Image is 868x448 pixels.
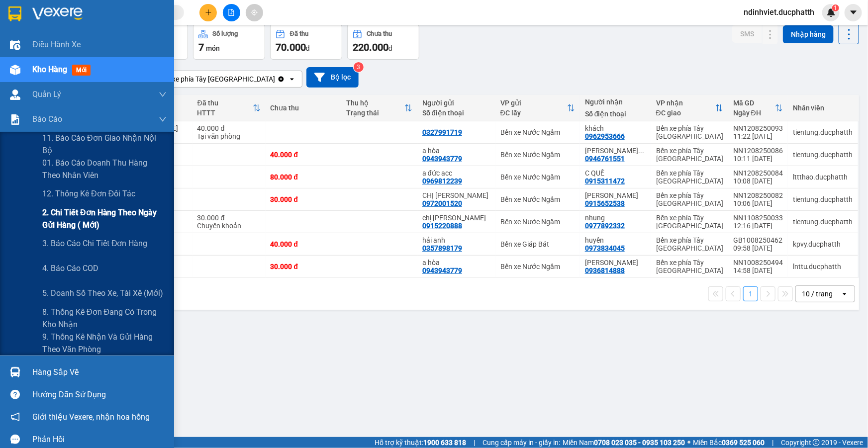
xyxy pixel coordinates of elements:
[733,177,783,185] div: 10:08 [DATE]
[793,218,853,226] div: tientung.ducphatth
[585,236,646,244] div: huyền
[422,169,490,177] div: a đức acc
[422,191,490,199] div: CHỊ HOÀ
[422,128,462,136] div: 0327991719
[500,218,575,226] div: Bến xe Nước Ngầm
[733,199,783,207] div: 10:06 [DATE]
[423,439,466,447] strong: 1900 633 818
[656,124,723,140] div: Bến xe phía Tây [GEOGRAPHIC_DATA]
[500,99,567,107] div: VP gửi
[375,437,466,448] span: Hỗ trợ kỹ thuật:
[733,244,783,252] div: 09:58 [DATE]
[251,9,258,16] span: aim
[834,4,837,11] span: 1
[10,412,20,422] span: notification
[199,4,217,21] button: plus
[347,24,419,60] button: Chưa thu220.000đ
[687,441,690,445] span: ⚪️
[728,95,788,121] th: Toggle SortBy
[422,236,490,244] div: hải anh
[585,132,625,140] div: 0962953666
[159,90,167,98] span: down
[585,110,646,118] div: Số điện thoại
[197,99,253,107] div: Đã thu
[733,147,783,155] div: NN1208250086
[733,267,783,274] div: 14:58 [DATE]
[32,38,81,51] span: Điều hành xe
[733,214,783,222] div: NN1108250033
[8,6,21,21] img: logo-vxr
[732,25,762,43] button: SMS
[206,44,220,52] span: món
[32,113,62,125] span: Báo cáo
[10,367,20,377] img: warehouse-icon
[271,195,337,203] div: 30.000 đ
[733,222,783,230] div: 12:16 [DATE]
[500,128,575,136] div: Bến xe Nước Ngầm
[197,109,253,117] div: HTTT
[733,109,775,117] div: Ngày ĐH
[500,173,575,181] div: Bến xe Nước Ngầm
[656,214,723,230] div: Bến xe phía Tây [GEOGRAPHIC_DATA]
[736,6,822,18] span: ndinhviet.ducphatth
[10,90,20,100] img: warehouse-icon
[793,128,853,136] div: tientung.ducphatth
[827,8,836,17] img: icon-new-feature
[32,65,67,74] span: Kho hàng
[585,169,646,177] div: C QUẾ
[585,222,625,230] div: 0977892332
[32,411,150,423] span: Giới thiệu Vexere, nhận hoa hồng
[845,4,862,21] button: caret-down
[793,263,853,270] div: lnttu.ducphatth
[246,4,263,21] button: aim
[422,199,462,207] div: 0972001520
[495,95,580,121] th: Toggle SortBy
[42,331,167,356] span: 9. Thống kê nhận và gửi hàng theo văn phòng
[500,263,575,270] div: Bến xe Nước Ngầm
[353,41,388,53] span: 220.000
[271,151,337,159] div: 40.000 đ
[772,437,773,448] span: |
[223,4,240,21] button: file-add
[500,109,567,117] div: ĐC lấy
[270,24,342,60] button: Đã thu70.000đ
[585,98,646,106] div: Người nhận
[228,9,235,16] span: file-add
[733,236,783,244] div: GB1008250462
[482,437,560,448] span: Cung cấp máy in - giấy in:
[271,104,337,112] div: Chưa thu
[213,30,238,37] div: Số lượng
[159,74,275,84] div: Bến xe phía Tây [GEOGRAPHIC_DATA]
[656,169,723,185] div: Bến xe phía Tây [GEOGRAPHIC_DATA]
[733,124,783,132] div: NN1208250093
[346,99,404,107] div: Thu hộ
[733,99,775,107] div: Mã GD
[651,95,728,121] th: Toggle SortBy
[422,244,462,252] div: 0357898179
[793,104,853,112] div: Nhân viên
[793,195,853,203] div: tientung.ducphatth
[783,25,834,43] button: Nhập hàng
[743,286,758,301] button: 1
[42,287,163,299] span: 5. Doanh số theo xe, tài xế (mới)
[193,95,266,121] th: Toggle SortBy
[288,75,296,83] svg: open
[733,169,783,177] div: NN1208250084
[693,437,765,448] span: Miền Bắc
[42,157,167,181] span: 01. Báo cáo doanh thu hàng theo nhân viên
[422,177,462,185] div: 0969812239
[32,387,167,402] div: Hướng dẫn sử dụng
[271,240,337,248] div: 40.000 đ
[793,173,853,181] div: lttthao.ducphatth
[197,214,261,222] div: 30.000 đ
[500,195,575,203] div: Bến xe Nước Ngầm
[656,99,715,107] div: VP nhận
[594,439,685,447] strong: 0708 023 035 - 0935 103 250
[10,40,20,50] img: warehouse-icon
[10,114,20,125] img: solution-icon
[197,124,261,132] div: 40.000 đ
[585,244,625,252] div: 0973834045
[32,365,167,380] div: Hàng sắp về
[422,147,490,155] div: a hòa
[42,306,167,331] span: 8. Thống kê đơn đang có trong kho nhận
